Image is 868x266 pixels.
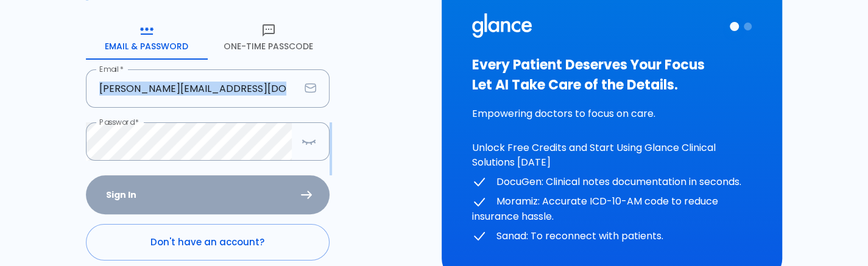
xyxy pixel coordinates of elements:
h3: Every Patient Deserves Your Focus Let AI Take Care of the Details. [472,55,752,95]
button: One-Time Passcode [208,16,330,60]
a: Don't have an account? [86,224,330,261]
p: Moramiz: Accurate ICD-10-AM code to reduce insurance hassle. [472,194,752,224]
p: DocuGen: Clinical notes documentation in seconds. [472,175,752,190]
label: Password [99,117,139,127]
p: Sanad: To reconnect with patients. [472,229,752,244]
p: Empowering doctors to focus on care. [472,107,752,121]
input: dr.ahmed@clinic.com [86,69,300,108]
p: Unlock Free Credits and Start Using Glance Clinical Solutions [DATE] [472,141,752,170]
button: Email & Password [86,16,208,60]
label: Email [99,64,124,74]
